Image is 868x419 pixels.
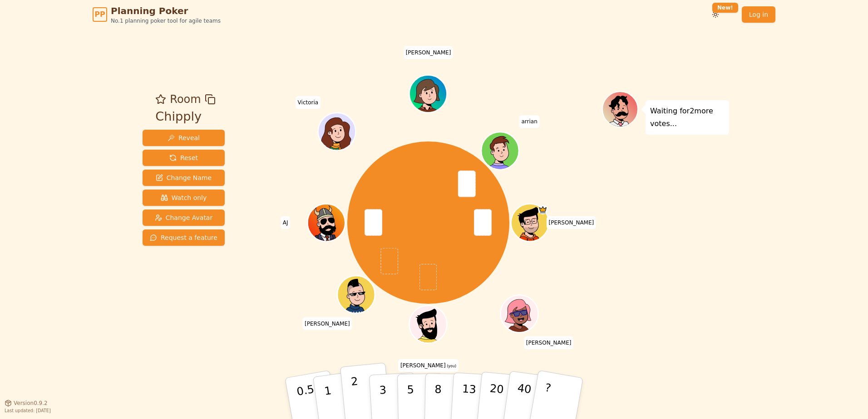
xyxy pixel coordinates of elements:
[156,173,212,182] span: Change Name
[93,5,221,24] a: PPPlanning PokerNo.1 planning poker tool for agile teams
[296,96,321,109] span: Click to change your name
[111,17,221,24] span: No.1 planning poker tool for agile teams
[5,400,48,407] button: Version0.9.2
[411,307,446,342] button: Click to change your avatar
[161,193,207,202] span: Watch only
[446,364,457,368] span: (you)
[524,336,574,349] span: Click to change your name
[302,317,352,330] span: Click to change your name
[155,107,215,126] div: Chipply
[398,359,459,372] span: Click to change your name
[538,205,548,214] span: Matthew is the host
[94,9,105,20] span: PP
[742,6,775,23] a: Log in
[143,229,225,246] button: Request a feature
[650,105,725,130] p: Waiting for 2 more votes...
[143,170,225,186] button: Change Name
[169,153,198,162] span: Reset
[547,216,597,229] span: Click to change your name
[707,6,724,23] button: New!
[143,190,225,206] button: Watch only
[111,5,221,17] span: Planning Poker
[155,213,213,222] span: Change Avatar
[404,46,454,59] span: Click to change your name
[5,408,51,413] span: Last updated: [DATE]
[519,115,539,128] span: Click to change your name
[281,216,291,229] span: Click to change your name
[143,209,225,226] button: Change Avatar
[712,3,738,13] div: New!
[168,133,200,142] span: Reveal
[150,233,217,242] span: Request a feature
[143,150,225,166] button: Reset
[14,400,48,407] span: Version 0.9.2
[155,91,166,107] button: Add as favourite
[170,91,201,107] span: Room
[143,130,225,146] button: Reveal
